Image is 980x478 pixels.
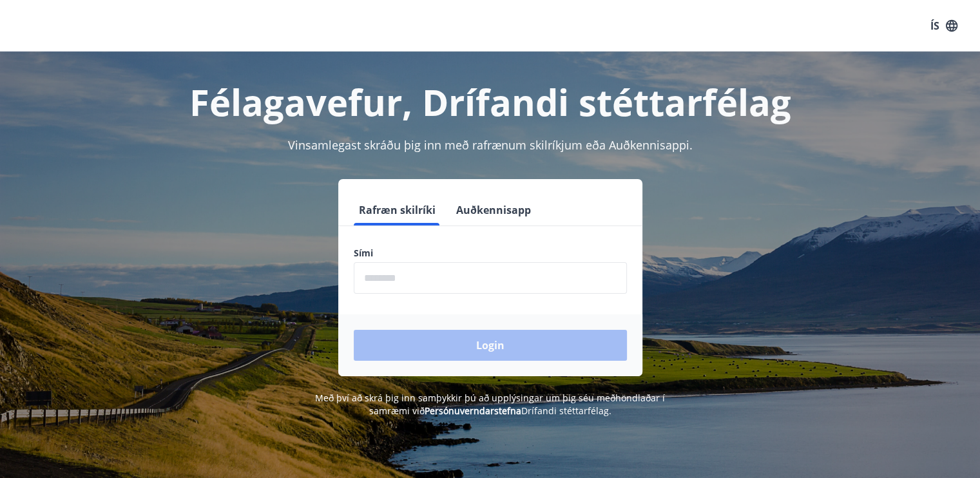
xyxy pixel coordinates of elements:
[923,14,965,37] button: ÍS
[354,247,627,260] label: Sími
[315,392,665,417] span: Með því að skrá þig inn samþykkir þú að upplýsingar um þig séu meðhöndlaðar í samræmi við Drífand...
[288,137,693,153] span: Vinsamlegast skráðu þig inn með rafrænum skilríkjum eða Auðkennisappi.
[42,77,939,126] h1: Félagavefur, Drífandi stéttarfélag
[425,405,521,417] a: Persónuverndarstefna
[354,195,441,225] button: Rafræn skilríki
[451,195,536,225] button: Auðkennisapp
